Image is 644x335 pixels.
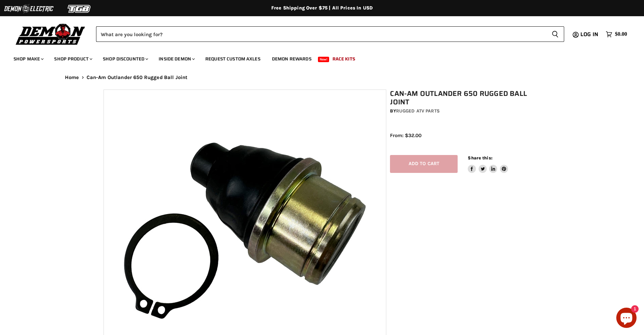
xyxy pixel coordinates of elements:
div: by [390,107,544,115]
span: New! [318,57,329,62]
a: Shop Discounted [98,52,152,66]
img: Demon Powersports [14,22,88,46]
a: Demon Rewards [267,52,317,66]
a: Home [65,75,79,80]
div: Free Shipping Over $75 | All Prices In USD [51,5,593,11]
a: Inside Demon [154,52,199,66]
span: Can-Am Outlander 650 Rugged Ball Joint [87,75,188,80]
span: Log in [580,30,598,38]
span: Share this: [468,155,492,160]
inbox-online-store-chat: Shopify online store chat [614,308,639,330]
a: Request Custom Axles [200,52,266,66]
img: TGB Logo 2 [54,2,105,15]
h1: Can-Am Outlander 650 Rugged Ball Joint [390,89,544,106]
a: Shop Product [49,52,96,66]
a: $0.00 [602,29,630,39]
ul: Main menu [8,49,625,66]
span: From: $32.00 [390,132,421,138]
a: Rugged ATV Parts [396,108,440,114]
a: Log in [577,31,602,37]
nav: Breadcrumbs [51,75,593,80]
a: Race Kits [327,52,360,66]
input: Search [96,26,546,42]
button: Search [546,26,564,42]
span: $0.00 [615,31,627,37]
aside: Share this: [468,155,508,173]
img: Demon Electric Logo 2 [3,2,54,15]
a: Shop Make [8,52,48,66]
form: Product [96,26,564,42]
